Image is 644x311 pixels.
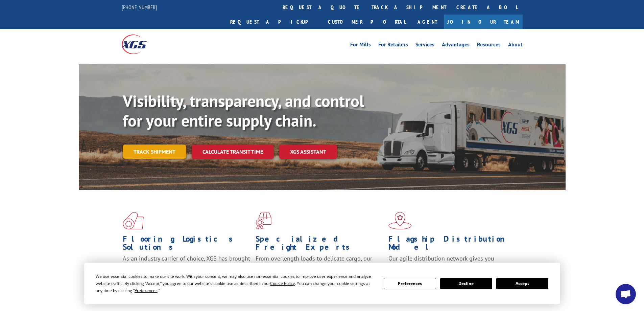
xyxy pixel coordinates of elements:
a: Agent [411,15,444,29]
div: Open chat [616,284,636,304]
button: Decline [440,278,492,289]
a: [PHONE_NUMBER] [122,4,157,10]
button: Accept [496,278,548,289]
h1: Flooring Logistics Solutions [123,235,251,254]
img: xgs-icon-flagship-distribution-model-red [388,212,412,229]
a: Calculate transit time [192,145,274,159]
a: Resources [477,42,501,49]
span: Cookie Policy [270,281,295,286]
h1: Flagship Distribution Model [388,235,516,254]
a: For Mills [350,42,371,49]
span: Preferences [135,288,158,293]
img: xgs-icon-total-supply-chain-intelligence-red [123,212,144,229]
a: For Retailers [378,42,408,49]
img: xgs-icon-focused-on-flooring-red [256,212,271,229]
span: As an industry carrier of choice, XGS has brought innovation and dedication to flooring logistics... [123,254,250,279]
div: Cookie Consent Prompt [84,263,560,304]
span: Our agile distribution network gives you nationwide inventory management on demand. [388,254,513,270]
a: About [508,42,523,49]
a: Join Our Team [444,15,523,29]
a: XGS ASSISTANT [279,145,337,159]
a: Advantages [442,42,470,49]
a: Customer Portal [323,15,411,29]
h1: Specialized Freight Experts [256,235,383,254]
a: Request a pickup [225,15,323,29]
p: From overlength loads to delicate cargo, our experienced staff knows the best way to move your fr... [256,254,383,285]
button: Preferences [384,278,436,289]
a: Track shipment [123,145,186,159]
div: We use essential cookies to make our site work. With your consent, we may also use non-essential ... [96,273,376,294]
a: Services [415,42,434,49]
b: Visibility, transparency, and control for your entire supply chain. [123,90,364,131]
